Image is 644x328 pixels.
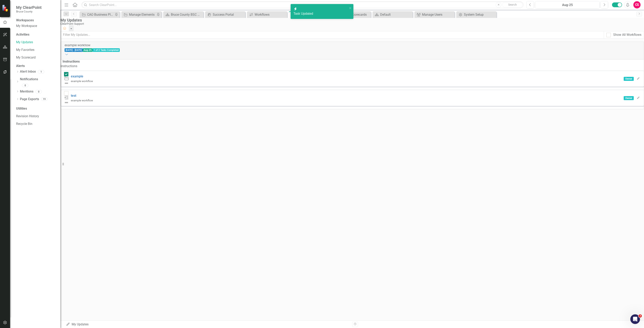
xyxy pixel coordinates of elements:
div: 0 [35,90,42,93]
a: CAO Business Plan Initiatives [80,12,114,17]
a: Page Exports [20,97,39,102]
div: CAO Business Plan Initiatives [87,12,114,17]
small: example workflow [71,79,93,83]
div: Utilities [16,106,56,111]
div: Task Updated [293,11,348,16]
a: My Favorites [16,48,56,52]
span: [DATE] - [DATE] [65,48,83,52]
a: Manage Users [415,12,454,17]
a: Default [374,12,412,17]
span: Search [508,3,517,6]
span: Owner [624,96,634,100]
a: Workflows [248,12,286,17]
input: Search ClearPoint... [82,1,523,8]
a: My Updates [16,40,56,45]
button: Aug-25 [535,1,600,8]
div: example workflow [65,43,640,48]
legend: Instructions [61,59,82,64]
a: Revision History [16,114,56,119]
a: Alert Inbox [20,69,36,74]
div: Manage Users [422,12,454,17]
a: example [71,74,83,78]
button: CS [633,1,641,8]
div: Default [380,12,412,17]
span: 3 [639,314,642,318]
a: Bruce County BSC Welcome Page [164,12,202,17]
div: Show All Workflows [613,33,641,37]
div: 1 [38,70,44,73]
a: System Setup [457,12,495,17]
small: Bruce County [16,10,42,13]
img: ClearPoint Strategy [2,4,9,11]
input: Filter My Updates... [60,31,604,39]
div: Manage Elements [129,12,156,17]
span: 1 of 2 Tasks Completed [93,48,120,52]
a: Success Portal [206,12,244,17]
a: Recycle Bin [16,122,56,126]
div: 19 [41,98,47,101]
span: My ClearPoint [16,5,42,10]
p: instructions [61,64,644,69]
img: Not Defined [64,100,69,105]
a: My Workspace [16,24,56,28]
div: Workflows [255,12,286,17]
div: My Updates [66,322,349,327]
a: Manage Elements [122,12,156,17]
div: Activities [16,32,56,37]
div: System Setup [464,12,495,17]
div: Bruce County BSC Welcome Page [171,12,202,17]
a: test [71,94,76,98]
div: Success Portal [213,12,244,17]
div: ClearPoint Support [60,22,642,25]
a: Mentions [20,89,33,94]
span: Aug-25 [83,48,93,52]
a: My Scorecard [16,55,56,60]
small: example workflow [71,99,93,102]
img: Not Defined [64,81,69,86]
a: Notifications [20,77,56,82]
div: Alerts [16,64,56,68]
div: 0 [22,84,28,87]
button: close [349,6,352,10]
div: Workspaces [16,18,56,23]
button: Search [502,2,522,8]
span: Owner [624,77,634,81]
div: Aug-25 [537,3,598,7]
iframe: Intercom live chat [630,314,640,324]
